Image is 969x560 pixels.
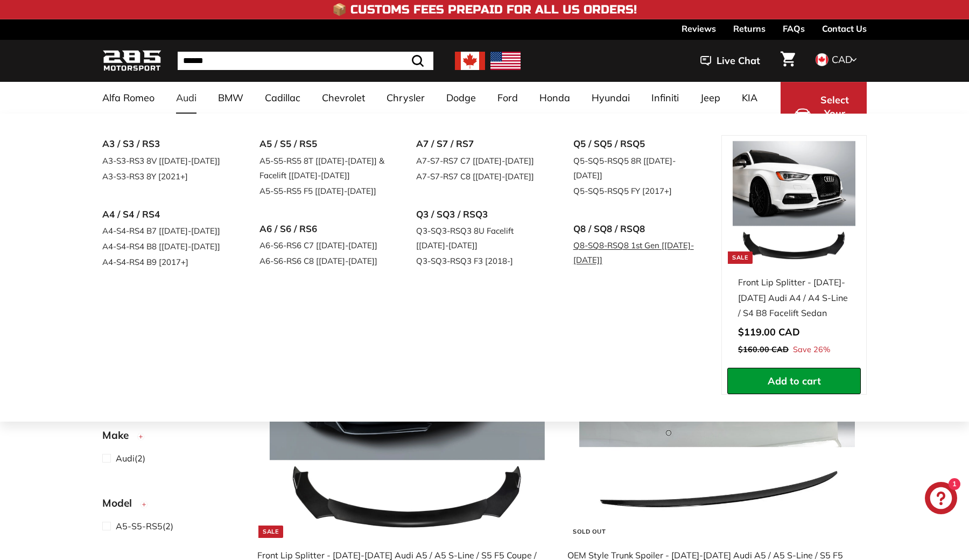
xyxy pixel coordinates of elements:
a: Reviews [682,19,716,38]
span: Save 26% [793,343,830,357]
a: A6 / S6 / RS6 [259,220,387,238]
a: A6-S6-RS6 C8 [[DATE]-[DATE]] [259,253,387,269]
a: A3-S3-RS3 8V [[DATE]-[DATE]] [102,153,229,169]
a: A5-S5-RS5 F5 [[DATE]-[DATE]] [259,183,387,199]
button: Add to cart [727,368,861,395]
img: Logo_285_Motorsport_areodynamics_components [102,48,161,74]
inbox-online-store-chat: Shopify online store chat [922,482,960,517]
a: Cart [774,43,802,79]
span: (2) [116,452,145,465]
button: Make [102,424,240,451]
a: Chevrolet [311,82,376,114]
a: KIA [731,82,768,114]
a: A4-S4-RS4 B9 [2017+] [102,254,229,270]
span: Select Your Vehicle [816,93,853,135]
a: Q3 / SQ3 / RSQ3 [416,206,543,223]
a: A4-S4-RS4 B8 [[DATE]-[DATE]] [102,239,229,254]
a: A6-S6-RS6 C7 [[DATE]-[DATE]] [259,237,387,253]
a: Q5-SQ5-RSQ5 FY [2017+] [573,183,700,199]
a: Q8-SQ8-RSQ8 1st Gen [[DATE]-[DATE]] [573,237,700,268]
a: A5-S5-RS5 8T [[DATE]-[DATE]] & Facelift [[DATE]-[DATE]] [259,153,387,183]
span: Live Chat [717,54,760,68]
h4: 📦 Customs Fees Prepaid for All US Orders! [332,3,637,16]
span: Audi [116,453,135,464]
a: BMW [207,82,254,114]
a: Cadillac [254,82,311,114]
span: (2) [116,520,173,533]
div: Sold Out [568,526,610,538]
a: A7-S7-RS7 C7 [[DATE]-[DATE]] [416,153,543,169]
a: Jeep [690,82,731,114]
span: Make [102,428,137,443]
a: Dodge [436,82,487,114]
span: Model [102,495,140,511]
div: Sale [728,251,753,264]
a: Chrysler [376,82,436,114]
span: $119.00 CAD [738,326,800,338]
a: A7 / S7 / RS7 [416,135,543,153]
a: Returns [733,19,766,38]
a: Q3-SQ3-RSQ3 8U Facelift [[DATE]-[DATE]] [416,223,543,253]
a: Alfa Romeo [92,82,165,114]
a: A7-S7-RS7 C8 [[DATE]-[DATE]] [416,169,543,184]
span: $160.00 CAD [738,345,789,354]
a: FAQs [783,19,805,38]
button: Model [102,492,240,519]
span: Add to cart [768,375,821,387]
a: Honda [529,82,581,114]
a: Audi [165,82,207,114]
a: Q8 / SQ8 / RSQ8 [573,220,700,238]
a: Q5-SQ5-RSQ5 8R [[DATE]-[DATE]] [573,153,700,183]
a: Sale Front Lip Splitter - [DATE]-[DATE] Audi A4 / A4 S-Line / S4 B8 Facelift Sedan Save 26% [727,136,861,368]
a: Ford [487,82,529,114]
span: A5-S5-RS5 [116,521,163,531]
a: A3-S3-RS3 8Y [2021+] [102,169,229,184]
a: A5 / S5 / RS5 [259,135,387,153]
button: Live Chat [686,47,774,74]
a: Contact Us [822,19,867,38]
input: Search [178,52,433,70]
a: Q5 / SQ5 / RSQ5 [573,135,700,153]
a: A4 / S4 / RS4 [102,206,229,223]
div: Sale [258,526,283,538]
a: Infiniti [641,82,690,114]
span: CAD [832,53,852,66]
div: Front Lip Splitter - [DATE]-[DATE] Audi A4 / A4 S-Line / S4 B8 Facelift Sedan [738,275,850,321]
a: A3 / S3 / RS3 [102,135,229,153]
a: Hyundai [581,82,641,114]
a: Q3-SQ3-RSQ3 F3 [2018-] [416,253,543,269]
a: A4-S4-RS4 B7 [[DATE]-[DATE]] [102,223,229,239]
